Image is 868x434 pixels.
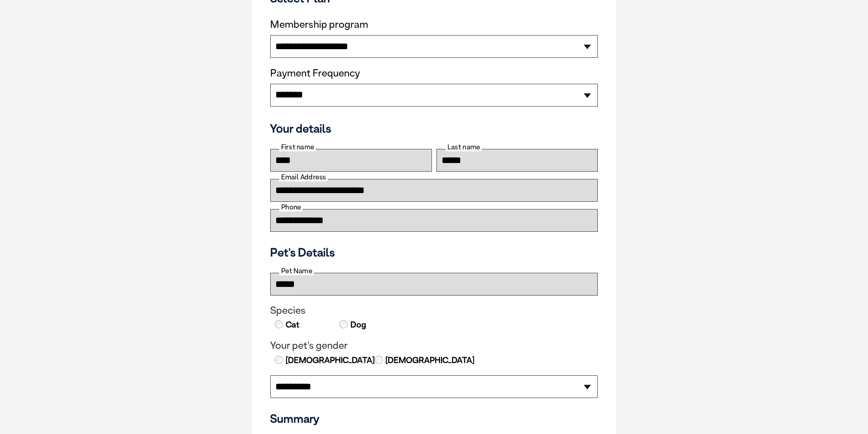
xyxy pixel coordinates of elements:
h3: Summary [270,412,598,425]
label: Membership program [270,19,598,31]
label: Email Address [279,173,328,181]
h3: Pet's Details [267,245,601,259]
label: First name [279,143,316,151]
legend: Your pet's gender [270,340,598,352]
h3: Your details [270,122,598,135]
label: Payment Frequency [270,67,360,79]
label: Last name [446,143,482,151]
legend: Species [270,305,598,317]
label: Phone [279,203,303,211]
